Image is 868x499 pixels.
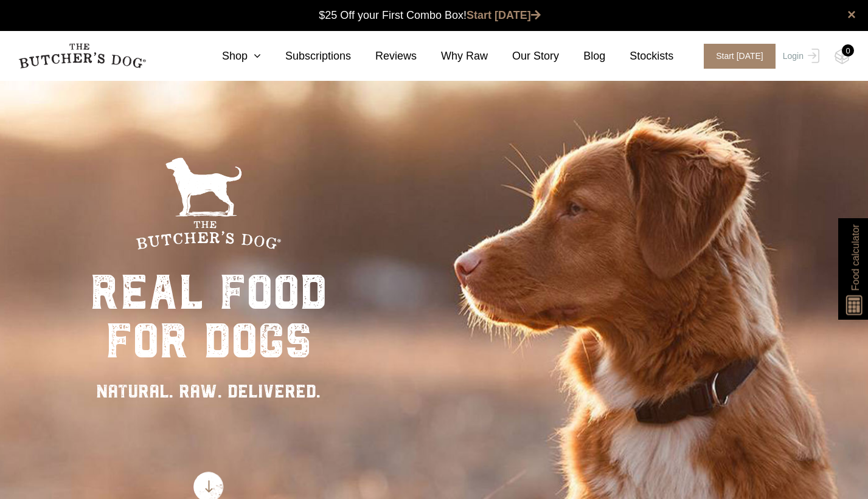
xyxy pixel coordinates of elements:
[198,48,261,64] a: Shop
[467,9,541,21] a: Start [DATE]
[847,7,856,22] a: close
[417,48,488,64] a: Why Raw
[835,49,850,64] img: TBD_Cart-Empty.png
[692,44,780,69] a: Start [DATE]
[488,48,559,64] a: Our Story
[261,48,351,64] a: Subscriptions
[704,44,776,69] span: Start [DATE]
[780,44,819,69] a: Login
[559,48,605,64] a: Blog
[848,224,863,291] span: Food calculator
[605,48,673,64] a: Stockists
[351,48,417,64] a: Reviews
[842,44,854,57] div: 0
